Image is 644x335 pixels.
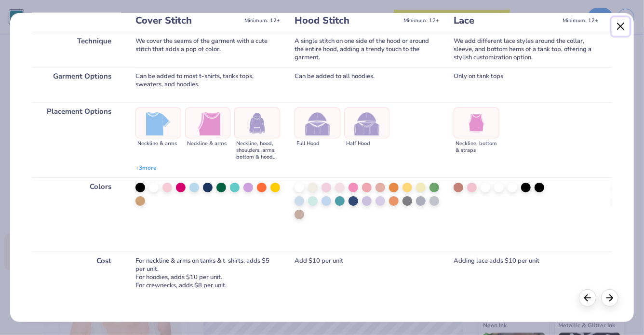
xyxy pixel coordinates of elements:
[32,252,121,295] div: Cost
[454,32,598,67] div: We add different lace styles around the collar, sleeve, and bottom hems of a tank top, offering a...
[454,67,598,102] div: Only on tank tops
[295,140,340,147] div: Full Hood
[195,111,220,135] img: Neckline & arms
[244,17,280,24] span: Minimum: 12+
[403,17,439,24] span: Minimum: 12+
[135,32,280,67] div: We cover the seams of the garment with a cute stitch that adds a pop of color.
[454,140,499,154] div: Neckline, bottom & straps
[295,252,439,295] div: Add $10 per unit
[354,111,379,135] img: Half Hood
[454,14,559,27] h3: Lace
[32,32,121,67] div: Technique
[295,67,439,102] div: Can be added to all hoodies.
[32,67,121,102] div: Garment Options
[32,102,121,177] div: Placement Options
[135,140,181,161] div: Neckline & arms
[344,140,390,147] div: Half Hood
[464,111,489,135] img: Neckline, bottom & straps
[185,140,231,161] div: Neckline & arms
[563,17,598,24] span: Minimum: 12+
[305,111,330,135] img: Full Hood
[135,164,157,172] span: + 3 more
[454,252,598,295] div: Adding lace adds $10 per unit
[234,140,280,161] div: Neckline, hood, shoulders, arms, bottom & hoodie pocket
[146,111,171,135] img: Neckline & arms
[135,252,280,295] div: For neckline & arms on tanks & t-shirts, adds $5 per unit. For hoodies, adds $10 per unit. For cr...
[32,177,121,252] div: Colors
[245,111,269,135] img: Neckline, hood, shoulders, arms, bottom & hoodie pocket
[135,14,241,27] h3: Cover Stitch
[612,17,630,36] button: Close
[295,32,439,67] div: A single stitch on one side of the hood or around the entire hood, adding a trendy touch to the g...
[135,67,280,102] div: Can be added to most t-shirts, tanks tops, sweaters, and hoodies.
[295,14,400,27] h3: Hood Stitch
